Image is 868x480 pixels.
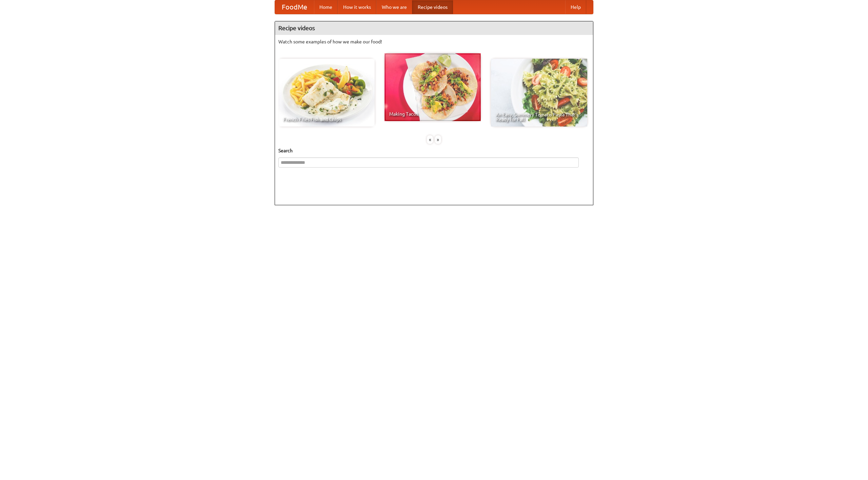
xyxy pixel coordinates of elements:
[565,0,586,14] a: Help
[427,135,433,144] div: «
[384,53,481,121] a: Making Tacos
[283,117,370,122] span: French Fries Fish and Chips
[278,59,375,127] a: French Fries Fish and Chips
[278,147,590,154] h5: Search
[278,38,590,45] p: Watch some examples of how we make our food!
[314,0,338,14] a: Home
[412,0,453,14] a: Recipe videos
[389,112,476,116] span: Making Tacos
[338,0,376,14] a: How it works
[376,0,412,14] a: Who we are
[491,59,587,127] a: An Easy, Summery Tomato Pasta That's Ready for Fall
[275,21,593,35] h4: Recipe videos
[275,0,314,14] a: FoodMe
[496,112,583,122] span: An Easy, Summery Tomato Pasta That's Ready for Fall
[435,135,441,144] div: »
